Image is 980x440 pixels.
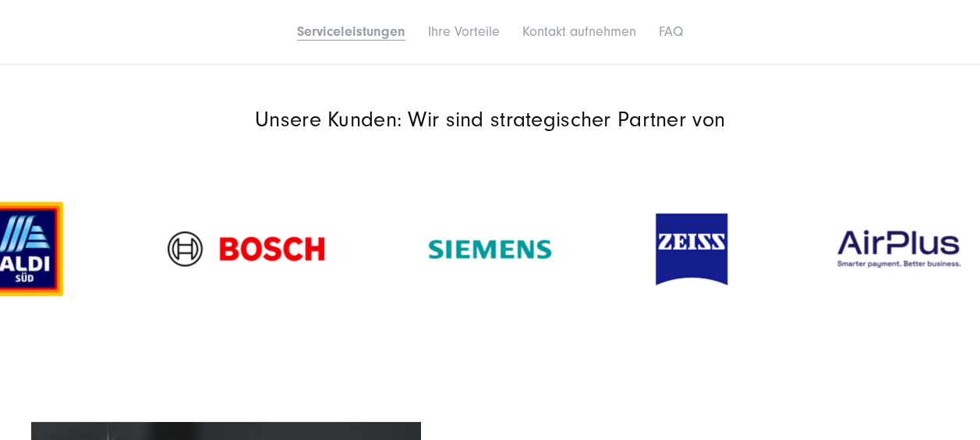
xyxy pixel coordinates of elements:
[297,23,405,40] a: Serviceleistungen
[656,214,727,286] img: Kundenlogo Zeiss Blau und Weiss- Digitalagentur SUNZINET
[659,23,683,40] a: FAQ
[522,23,636,40] a: Kontakt aufnehmen
[31,109,949,131] p: Unsere Kunden: Wir sind strategischer Partner von
[832,227,964,271] img: AirPlus Logo
[428,23,500,40] a: Ihre Vorteile
[168,232,324,267] img: Kundenlogo der Digitalagentur SUNZINET - Bosch Logo
[429,240,551,259] img: Kundenlogo Siemens AG Grün - Digitalagentur SUNZINET-svg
